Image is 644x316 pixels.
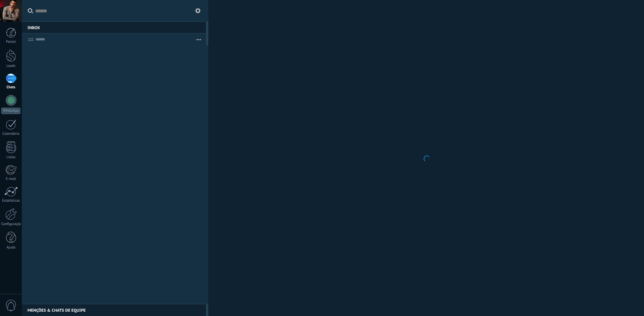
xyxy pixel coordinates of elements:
[1,222,21,226] div: Configurações
[1,40,21,44] div: Painel
[1,155,21,160] div: Listas
[22,21,206,33] div: Inbox
[192,33,206,45] button: Mais
[1,177,21,181] div: E-mail
[1,108,20,114] div: WhatsApp
[22,304,206,316] div: Menções & Chats de equipe
[1,199,21,203] div: Estatísticas
[1,85,21,90] div: Chats
[1,64,21,68] div: Leads
[1,245,21,250] div: Ajuda
[1,132,21,136] div: Calendário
